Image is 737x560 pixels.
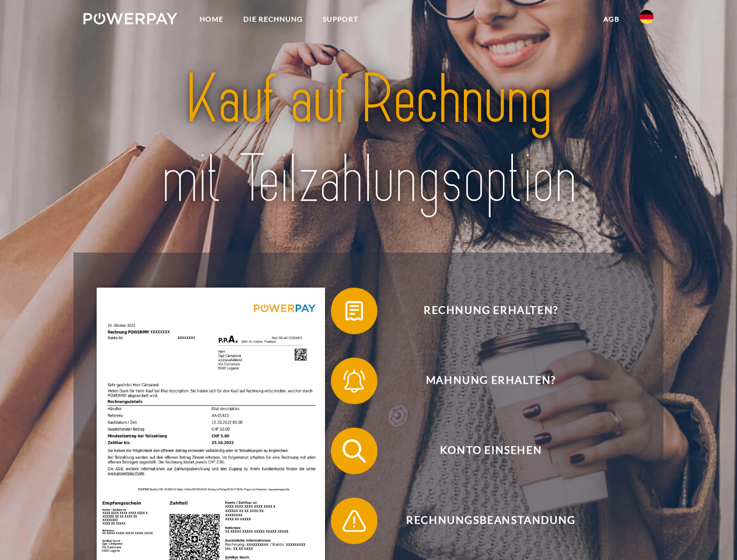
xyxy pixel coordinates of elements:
a: agb [593,9,630,30]
img: title-powerpay_de.svg [111,56,626,223]
a: DIE RECHNUNG [233,9,313,30]
img: qb_bill.svg [340,296,369,325]
img: qb_search.svg [340,436,369,466]
img: de [640,10,654,24]
a: SUPPORT [313,9,368,30]
button: Rechnung erhalten? [331,288,634,334]
img: qb_warning.svg [340,506,369,535]
span: Mahnung erhalten? [348,358,634,404]
span: Rechnungsbeanstandung [348,498,634,544]
img: qb_bell.svg [340,366,369,395]
span: Konto einsehen [348,428,634,474]
iframe: Button to launch messaging window [690,513,728,551]
a: Home [190,9,233,30]
span: Rechnung erhalten? [348,288,634,334]
img: logo-powerpay-white.svg [83,13,177,24]
button: Rechnungsbeanstandung [331,498,634,544]
button: Mahnung erhalten? [331,358,634,404]
button: Konto einsehen [331,428,634,474]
